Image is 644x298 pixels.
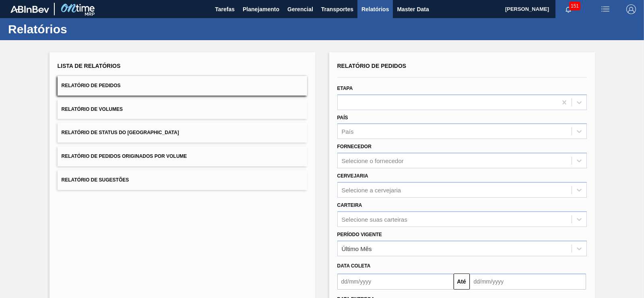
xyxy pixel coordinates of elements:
span: Relatório de Pedidos Originados por Volume [62,153,187,159]
label: Período Vigente [337,232,382,237]
span: Tarefas [215,4,235,14]
button: Relatório de Pedidos Originados por Volume [58,147,307,166]
img: Logout [626,4,636,14]
span: Data coleta [337,263,371,269]
div: Selecione suas carteiras [342,216,407,222]
span: Relatório de Sugestões [62,177,129,183]
span: 151 [569,2,580,10]
button: Relatório de Status do [GEOGRAPHIC_DATA] [58,123,307,143]
label: Etapa [337,86,353,91]
div: Selecione a cervejaria [342,186,401,193]
span: Relatório de Status do [GEOGRAPHIC_DATA] [62,130,179,135]
button: Relatório de Sugestões [58,170,307,190]
div: Selecione o fornecedor [342,157,404,164]
input: dd/mm/yyyy [470,274,586,290]
span: Relatórios [361,4,389,14]
input: dd/mm/yyyy [337,274,454,290]
div: Último Mês [342,245,372,252]
button: Notificações [555,4,581,15]
span: Relatório de Volumes [62,106,123,112]
span: Transportes [321,4,353,14]
img: TNhmsLtSVTkK8tSr43FrP2fwEKptu5GPRR3wAAAABJRU5ErkJggg== [10,6,49,13]
h1: Relatórios [8,24,151,34]
label: País [337,115,348,120]
div: País [342,128,354,135]
label: Cervejaria [337,173,368,179]
span: Master Data [397,4,429,14]
label: Fornecedor [337,144,372,149]
span: Gerencial [287,4,313,14]
button: Relatório de Pedidos [58,76,307,96]
button: Relatório de Volumes [58,100,307,119]
label: Carteira [337,202,362,208]
span: Planejamento [243,4,279,14]
img: userActions [601,4,610,14]
span: Relatório de Pedidos [62,83,121,88]
span: Relatório de Pedidos [337,63,407,69]
button: Até [454,274,470,290]
span: Lista de Relatórios [58,63,121,69]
